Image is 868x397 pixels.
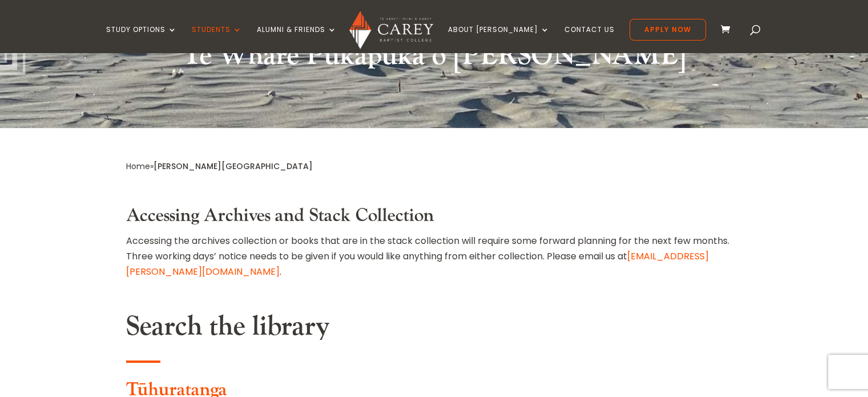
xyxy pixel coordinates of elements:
[448,26,550,53] a: About [PERSON_NAME]
[629,19,706,41] a: Apply Now
[126,161,150,172] a: Home
[106,26,177,53] a: Study Options
[126,205,742,232] h3: Accessing Archives and Stack Collection
[192,26,242,53] a: Students
[154,161,313,172] span: [PERSON_NAME][GEOGRAPHIC_DATA]
[349,11,433,49] img: Carey Baptist College
[126,161,313,172] span: »
[257,26,337,53] a: Alumni & Friends
[126,233,742,280] p: Accessing the archives collection or books that are in the stack collection will require some for...
[126,310,742,349] h2: Search the library
[564,26,615,53] a: Contact Us
[126,39,742,78] h2: Te Whare Pukapuka o [PERSON_NAME]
